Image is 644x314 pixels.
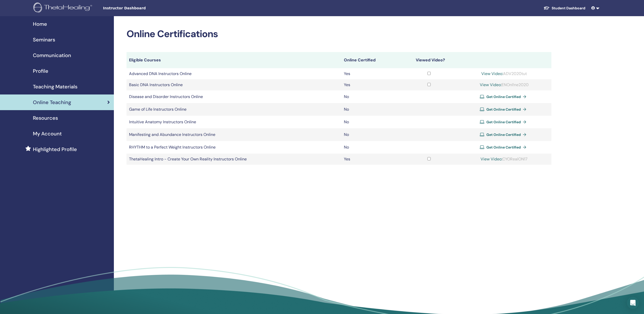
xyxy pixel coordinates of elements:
a: Get Online Certified [480,93,528,101]
td: Manifesting and Abundance Instructors Online [127,128,341,141]
th: Viewed Video? [401,52,457,68]
span: Resources [33,114,58,122]
a: Student Dashboard [539,4,589,13]
div: ENOnl!ne2020 [460,82,549,88]
td: RHYTHM to a Perfect Weight Instructors Online [127,141,341,154]
div: CYORealON17 [460,156,549,162]
div: Open Intercom Messenger [627,297,639,309]
span: Online Teaching [33,99,71,106]
td: No [341,141,401,154]
a: View Video: [481,71,503,76]
td: ThetaHealing Intro - Create Your Own Reality Instructors Online [127,154,341,165]
td: Game of Life Instructors Online [127,103,341,116]
span: Get Online Certified [486,132,521,137]
a: Get Online Certified [480,131,528,138]
a: Get Online Certified [480,106,528,113]
th: Online Certified [341,52,401,68]
span: Profile [33,67,48,75]
span: Communication [33,52,71,59]
td: Disease and Disorder Instructors Online [127,90,341,103]
a: View Video: [481,156,502,162]
h2: Online Certifications [127,28,551,40]
span: Home [33,20,47,28]
span: Teaching Materials [33,83,77,90]
span: My Account [33,130,62,137]
td: Yes [341,79,401,90]
a: Get Online Certified [480,118,528,126]
td: No [341,90,401,103]
span: Get Online Certified [486,145,521,150]
span: Seminars [33,36,55,43]
a: View Video: [480,82,502,87]
div: ADV2020tut [460,71,549,77]
td: Advanced DNA Instructors Online [127,68,341,79]
span: Get Online Certified [486,107,521,112]
span: Get Online Certified [486,94,521,99]
th: Eligible Courses [127,52,341,68]
span: Instructor Dashboard [103,6,179,11]
td: No [341,128,401,141]
td: Yes [341,68,401,79]
a: Get Online Certified [480,143,528,151]
span: Highlighted Profile [33,146,77,153]
td: Intuitive Anatomy Instructors Online [127,116,341,128]
img: graduation-cap-white.svg [544,6,550,10]
td: No [341,116,401,128]
td: Basic DNA Instructors Online [127,79,341,90]
span: Get Online Certified [486,120,521,124]
img: logo.png [33,3,94,14]
td: Yes [341,154,401,165]
td: No [341,103,401,116]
